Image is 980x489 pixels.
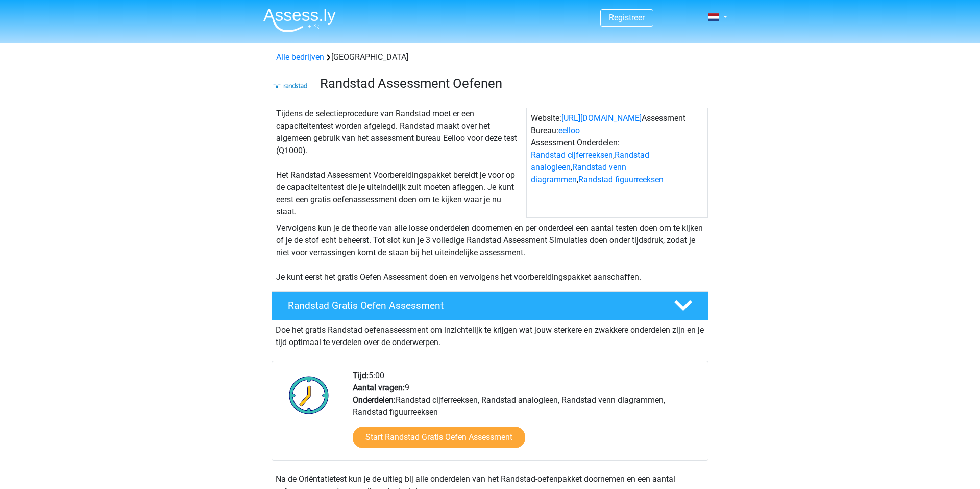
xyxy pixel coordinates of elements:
[320,76,700,91] h3: Randstad Assessment Oefenen
[531,162,626,184] a: Randstad venn diagrammen
[609,13,645,22] a: Registreer
[272,108,526,218] div: Tijdens de selectieprocedure van Randstad moet er een capaciteitentest worden afgelegd. Randstad ...
[578,175,664,184] a: Randstad figuurreeksen
[561,113,642,123] a: [URL][DOMAIN_NAME]
[558,126,580,135] a: eelloo
[272,51,708,63] div: [GEOGRAPHIC_DATA]
[283,370,335,421] img: Klok
[353,383,405,393] b: Aantal vragen:
[288,300,657,311] h4: Randstad Gratis Oefen Assessment
[526,108,708,218] div: Website: Assessment Bureau: Assessment Onderdelen: , , ,
[353,395,396,405] b: Onderdelen:
[263,8,336,32] img: Assessly
[272,222,708,283] div: Vervolgens kun je de theorie van alle losse onderdelen doornemen en per onderdeel een aantal test...
[531,150,649,172] a: Randstad analogieen
[353,427,525,448] a: Start Randstad Gratis Oefen Assessment
[276,52,324,62] a: Alle bedrijven
[272,320,708,349] div: Doe het gratis Randstad oefenassessment om inzichtelijk te krijgen wat jouw sterkere en zwakkere ...
[345,370,707,460] div: 5:00 9 Randstad cijferreeksen, Randstad analogieen, Randstad venn diagrammen, Randstad figuurreeksen
[267,291,713,320] a: Randstad Gratis Oefen Assessment
[531,150,613,160] a: Randstad cijferreeksen
[353,371,369,380] b: Tijd:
